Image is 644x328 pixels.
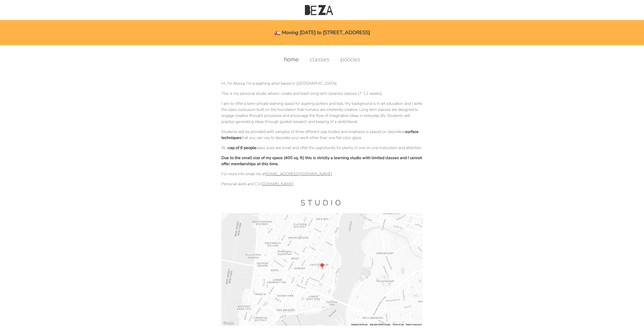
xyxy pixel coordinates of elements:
[221,145,423,151] p: At a class sizes are small and offer the opportunity for plenty of one on one instruction and att...
[221,171,423,177] p: For more info email me at
[221,181,423,187] p: Personal work and CV:
[305,5,333,15] img: Beza Studio Logo
[221,80,423,86] p: Hi, I'm Alyssa. I'm a teaching artist based in [GEOGRAPHIC_DATA].
[221,198,423,208] h1: Studio
[335,55,365,63] a: policies
[221,101,423,125] p: I aim to offer a semi-private learning space for aspiring potters and kids. My background is in a...
[279,55,304,63] a: home
[305,55,334,63] a: classes
[261,181,294,187] a: [DOMAIN_NAME]
[221,155,422,167] strong: Due to the small size of my space (400 sq. ft) this is strictly a learning studio with limited cl...
[265,171,332,177] a: [EMAIL_ADDRESS][DOMAIN_NAME]
[221,129,423,141] p: Students will be provided with samples of three different clay bodies and emphasis is placed on d...
[221,90,423,97] p: This is my personal studio where I create and teach long term ceramics classes (7-12 weeks).
[221,213,423,326] img: beza-studio-map.png
[221,129,419,140] strong: surface techniques
[228,145,256,151] strong: cap of 6 people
